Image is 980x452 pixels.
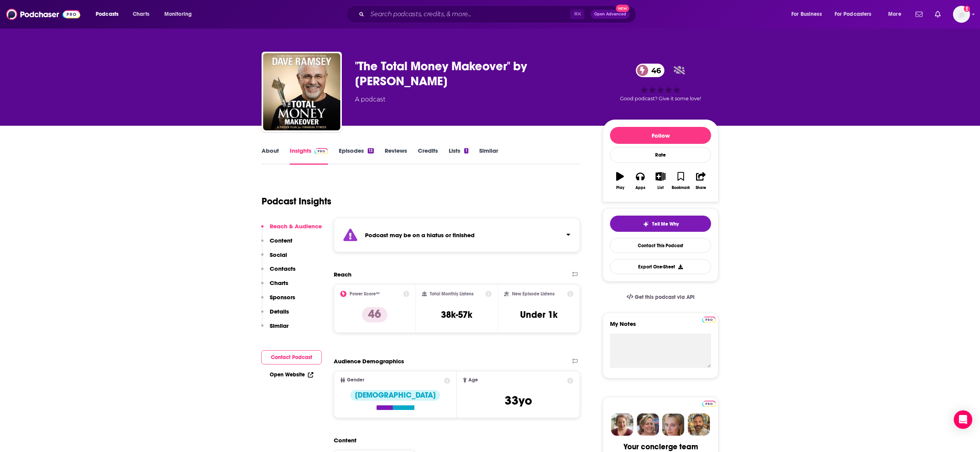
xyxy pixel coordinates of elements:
span: New [616,5,630,12]
button: Contact Podcast [261,350,322,364]
div: Open Intercom Messenger [954,410,972,429]
a: Episodes13 [339,147,374,165]
img: Jon Profile [688,413,710,436]
a: Lists1 [449,147,468,165]
button: Show profile menu [953,6,970,23]
span: Open Advanced [594,12,626,16]
span: 33 yo [505,393,532,408]
img: Barbara Profile [637,413,659,436]
img: User Profile [953,6,970,23]
img: Podchaser - Follow, Share and Rate Podcasts [6,7,80,22]
span: Age [468,378,478,383]
div: 13 [368,148,374,153]
span: More [888,9,901,20]
button: Similar [261,322,289,336]
a: Show notifications dropdown [912,8,926,21]
button: Social [261,251,287,265]
h2: Content [334,437,574,444]
a: Reviews [385,147,407,165]
a: InsightsPodchaser Pro [290,147,328,165]
span: Get this podcast via API [635,294,694,300]
span: Logged in as LLassiter [953,6,970,23]
span: For Business [791,9,822,20]
a: Open Website [270,371,313,378]
img: Sydney Profile [611,413,634,436]
p: Social [270,251,287,258]
button: open menu [159,8,202,20]
h1: Podcast Insights [262,196,331,207]
strong: Podcast may be on a hiatus or finished [365,231,475,239]
div: 46Good podcast? Give it some love! [603,59,718,106]
h3: 38k-57k [441,309,472,320]
button: Bookmark [671,167,691,195]
a: Show notifications dropdown [932,8,944,21]
img: Podchaser Pro [702,401,716,407]
a: Pro website [702,400,716,407]
span: Gender [347,378,364,383]
a: Contact This Podcast [610,238,711,253]
div: Search podcasts, credits, & more... [353,5,644,23]
div: A podcast [355,95,385,104]
div: List [657,186,664,190]
div: Share [696,186,706,190]
button: Open AdvancedNew [591,10,630,19]
div: Play [616,186,624,190]
span: Podcasts [96,9,118,20]
button: Charts [261,279,288,293]
button: open menu [90,8,128,20]
button: Play [610,167,630,195]
span: Charts [133,9,149,20]
a: 46 [636,64,665,77]
button: Apps [630,167,650,195]
img: "The Total Money Makeover" by Dave Ramsey [263,53,340,130]
h2: Audience Demographics [334,358,404,365]
img: Podchaser Pro [314,148,328,154]
span: ⌘ K [570,9,585,19]
p: Reach & Audience [270,223,322,230]
section: Click to expand status details [334,218,580,252]
span: For Podcasters [835,9,872,20]
h3: Under 1k [520,309,558,320]
a: Credits [418,147,438,165]
span: 46 [644,64,665,77]
button: open menu [786,8,831,20]
h2: Reach [334,271,351,278]
button: open menu [883,8,911,20]
span: Good podcast? Give it some love! [620,96,701,101]
a: Get this podcast via API [620,288,701,307]
button: Export One-Sheet [610,259,711,274]
p: Similar [270,322,289,329]
button: Details [261,308,289,322]
button: Content [261,237,292,251]
a: About [262,147,279,165]
span: Monitoring [164,9,192,20]
div: Your concierge team [623,442,698,452]
button: Sponsors [261,293,295,308]
a: Pro website [702,315,716,323]
p: Details [270,308,289,315]
h2: New Episode Listens [512,291,554,297]
label: My Notes [610,320,711,334]
h2: Power Score™ [350,291,380,297]
input: Search podcasts, credits, & more... [367,8,570,20]
img: Podchaser Pro [702,317,716,323]
button: Contacts [261,265,296,279]
div: [DEMOGRAPHIC_DATA] [350,390,440,401]
p: 46 [362,307,387,322]
div: Bookmark [672,186,690,190]
span: Tell Me Why [652,221,679,227]
p: Sponsors [270,293,295,301]
button: List [651,167,671,195]
img: Jules Profile [662,413,684,436]
button: Share [691,167,711,195]
svg: Add a profile image [964,6,970,12]
img: tell me why sparkle [643,221,649,227]
div: Rate [610,147,711,163]
div: Apps [635,186,645,190]
p: Charts [270,279,288,287]
button: Follow [610,127,711,144]
button: tell me why sparkleTell Me Why [610,216,711,232]
h2: Total Monthly Listens [430,291,473,297]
